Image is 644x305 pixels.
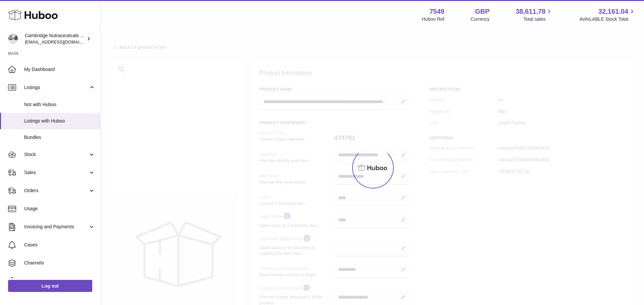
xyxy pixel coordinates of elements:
span: Settings [24,278,95,284]
span: Stock [24,151,88,158]
span: My Dashboard [24,66,95,73]
span: Invoicing and Payments [24,224,88,230]
span: Bundles [24,134,95,141]
span: AVAILABLE Stock Total [579,16,636,22]
span: Cases [24,242,95,248]
span: Usage [24,206,95,212]
span: [EMAIL_ADDRESS][DOMAIN_NAME] [25,39,99,45]
a: 38,611.78 Total sales [516,7,553,22]
span: 32,161.04 [598,7,628,16]
a: 32,161.04 AVAILABLE Stock Total [579,7,636,22]
div: Cambridge Nutraceuticals Ltd [25,32,85,45]
span: 38,611.78 [516,7,545,16]
span: Not with Huboo [24,101,95,108]
a: Log out [8,280,92,292]
span: Listings [24,84,88,91]
img: internalAdmin-7549@internal.huboo.com [8,34,18,44]
span: Sales [24,169,88,176]
span: Listings with Huboo [24,118,95,124]
span: Orders [24,187,88,194]
span: Total sales [523,16,553,22]
div: Currency [471,16,490,22]
strong: GBP [475,7,489,16]
strong: 7549 [429,7,444,16]
div: Huboo Ref [422,16,444,22]
span: Channels [24,260,95,266]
